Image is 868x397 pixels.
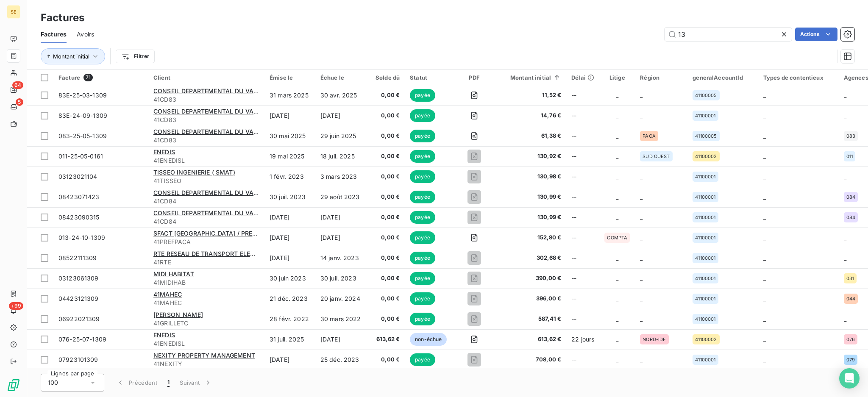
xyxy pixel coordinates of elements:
[695,93,717,98] span: 41100005
[315,289,366,309] td: 20 janv. 2024
[846,357,855,362] span: 079
[371,315,400,323] span: 0,00 €
[410,333,447,346] span: non-échue
[264,105,315,126] td: [DATE]
[371,74,400,81] div: Solde dû
[153,74,259,81] div: Client
[763,132,766,139] span: _
[270,74,310,81] div: Émise le
[264,248,315,268] td: [DATE]
[264,126,315,146] td: 30 mai 2025
[846,296,855,301] span: 044
[153,339,259,348] span: 41ENEDISL
[459,74,490,81] div: PDF
[315,228,366,248] td: [DATE]
[640,92,643,99] span: _
[844,92,846,99] span: _
[640,112,643,119] span: _
[763,234,766,241] span: _
[500,254,561,262] span: 302,68 €
[643,133,656,139] span: PACA
[153,331,175,339] span: ENEDIS
[153,311,203,318] span: [PERSON_NAME]
[695,133,717,139] span: 41100005
[315,268,366,289] td: 30 juil. 2023
[695,215,715,220] span: 41100001
[616,153,618,160] span: _
[763,356,766,363] span: _
[616,92,618,99] span: _
[264,85,315,105] td: 31 mars 2025
[410,313,435,325] span: payée
[41,48,105,64] button: Montant initial
[371,274,400,283] span: 0,00 €
[58,132,107,139] span: 083-25-05-1309
[264,146,315,167] td: 19 mai 2025
[410,109,435,122] span: payée
[41,10,84,25] h3: Factures
[844,234,846,241] span: _
[695,154,717,159] span: 41100002
[153,128,275,135] span: CONSEIL DEPARTEMENTAL DU VAR CD83
[58,315,100,322] span: 06922021309
[153,319,259,328] span: 41GRILLETC
[640,193,643,200] span: _
[566,248,599,268] td: --
[153,299,259,307] span: 41MAHEC
[153,217,259,226] span: 41CD84
[153,156,259,165] span: 41ENEDISL
[371,294,400,303] span: 0,00 €
[153,197,259,205] span: 41CD84
[315,248,366,268] td: 14 janv. 2023
[616,173,618,180] span: _
[371,335,400,344] span: 613,62 €
[695,337,717,342] span: 41100002
[410,353,435,366] span: payée
[500,213,561,222] span: 130,99 €
[763,336,766,343] span: _
[153,177,259,185] span: 41TISSEO
[58,234,105,241] span: 013-24-10-1309
[844,173,846,180] span: _
[500,335,561,344] span: 613,62 €
[695,174,715,179] span: 41100001
[640,173,643,180] span: _
[371,91,400,100] span: 0,00 €
[844,112,846,119] span: _
[264,187,315,207] td: 30 juil. 2023
[566,289,599,309] td: --
[371,254,400,262] span: 0,00 €
[410,130,435,142] span: payée
[153,360,259,368] span: 41NEXITY
[410,231,435,244] span: payée
[763,254,766,261] span: _
[315,146,366,167] td: 18 juil. 2025
[410,292,435,305] span: payée
[616,336,618,343] span: _
[264,350,315,370] td: [DATE]
[58,214,100,221] span: 08423090315
[695,113,715,118] span: 41100001
[695,235,715,240] span: 41100001
[264,228,315,248] td: [DATE]
[571,74,594,81] div: Délai
[153,148,175,155] span: ENEDIS
[846,337,855,342] span: 076
[153,95,259,104] span: 41CD83
[500,315,561,323] span: 587,41 €
[371,213,400,222] span: 0,00 €
[500,172,561,181] span: 130,98 €
[566,350,599,370] td: --
[371,111,400,120] span: 0,00 €
[846,154,853,159] span: 011
[566,329,599,350] td: 22 jours
[153,291,182,298] span: 41MAHEC
[315,350,366,370] td: 25 déc. 2023
[41,30,67,39] span: Factures
[566,187,599,207] td: --
[795,28,837,41] button: Actions
[566,105,599,126] td: --
[846,215,855,220] span: 084
[315,187,366,207] td: 29 août 2023
[153,169,235,176] span: TISSEO INGENIERIE ( SMAT)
